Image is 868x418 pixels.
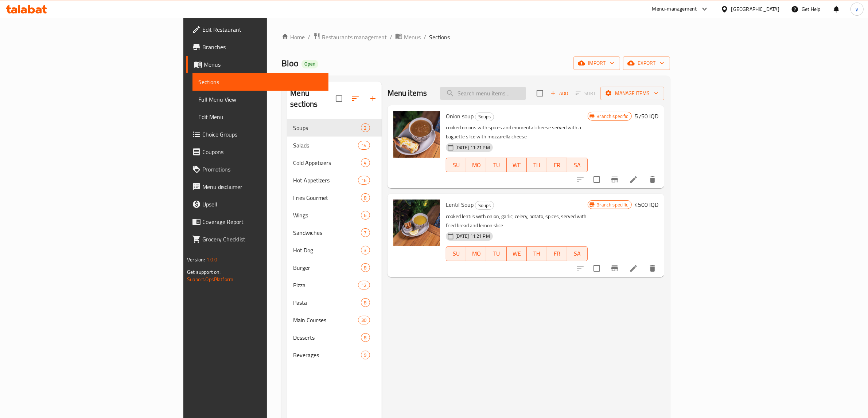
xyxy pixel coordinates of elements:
span: 2 [361,125,370,131]
img: Onion soup [393,111,440,158]
button: SA [567,158,587,172]
div: Pizza [293,281,358,289]
span: 8 [361,194,370,201]
a: Menus [395,32,421,42]
div: Hot Appetizers16 [287,171,381,189]
div: Pizza12 [287,276,381,294]
div: Main Courses [293,316,358,324]
div: Cold Appetizers4 [287,154,381,171]
a: Support.OpsPlatform [187,275,233,284]
div: items [361,211,370,220]
span: Branch specific [594,113,631,120]
a: Choice Groups [186,126,328,143]
img: Lentil Soup [393,200,440,246]
button: TU [486,247,506,261]
span: Hot Dog [293,246,361,255]
span: Salads [293,141,358,150]
span: Restaurants management [322,33,387,42]
a: Edit Menu [192,108,328,126]
span: Select section first [571,88,600,99]
span: Grocery Checklist [202,235,323,244]
span: 14 [358,142,369,149]
span: Hot Appetizers [293,176,358,185]
button: SA [567,247,587,261]
button: TH [527,158,547,172]
span: Edit Restaurant [202,25,323,34]
span: Full Menu View [198,95,323,104]
span: FR [550,160,564,170]
span: Add item [548,88,571,99]
span: Edit Menu [198,113,323,121]
span: [DATE] 11:21 PM [452,144,493,151]
span: Branch specific [594,201,631,208]
div: items [361,158,370,167]
div: Soups [293,123,361,132]
span: Select to update [589,172,604,187]
span: Menu disclaimer [202,182,323,191]
a: Menus [186,56,328,73]
a: Edit menu item [629,175,638,184]
button: Manage items [600,87,664,100]
span: 3 [361,247,370,254]
h6: 5750 IQD [635,111,658,121]
a: Branches [186,38,328,56]
span: 7 [361,229,370,236]
span: TU [489,248,503,259]
div: Desserts [293,333,361,342]
div: Soups [475,113,494,121]
a: Restaurants management [313,32,387,42]
span: Select to update [589,261,604,276]
button: delete [644,260,661,277]
span: Sections [198,78,323,86]
button: TU [486,158,506,172]
span: 4 [361,159,370,166]
nav: Menu sections [287,116,381,367]
a: Full Menu View [192,91,328,108]
p: cooked onions with spices and emmental cheese served with a baguette slice with mozzarella cheese [446,123,588,141]
span: Get support on: [187,267,221,277]
span: SA [570,248,584,259]
span: [DATE] 11:21 PM [452,233,493,240]
button: Add [548,88,571,99]
div: items [361,228,370,237]
a: Edit Restaurant [186,21,328,38]
button: Branch-specific-item [606,171,623,188]
span: Promotions [202,165,323,174]
span: Burger [293,263,361,272]
span: Fries Gourmet [293,193,361,202]
button: MO [466,247,486,261]
span: import [579,59,614,68]
div: items [358,141,370,150]
div: Sandwiches [293,228,361,237]
div: items [361,263,370,272]
button: SU [446,247,466,261]
div: Wings [293,211,361,220]
span: Version: [187,255,205,264]
span: Choice Groups [202,130,323,139]
div: items [361,246,370,255]
div: Pasta [293,298,361,307]
span: MO [469,160,483,170]
span: TH [530,160,544,170]
span: 9 [361,352,370,359]
span: Cold Appetizers [293,158,361,167]
button: MO [466,158,486,172]
span: WE [510,160,524,170]
span: MO [469,248,483,259]
div: Hot Dog3 [287,241,381,259]
span: 12 [358,282,369,289]
span: Add [549,89,569,98]
span: TU [489,160,503,170]
span: Lentil Soup [446,199,474,210]
span: 8 [361,299,370,306]
div: Soups [475,201,494,210]
span: Sort sections [347,90,364,107]
button: delete [644,171,661,188]
span: Beverages [293,351,361,359]
h6: 4500 IQD [635,200,658,210]
li: / [390,33,392,42]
